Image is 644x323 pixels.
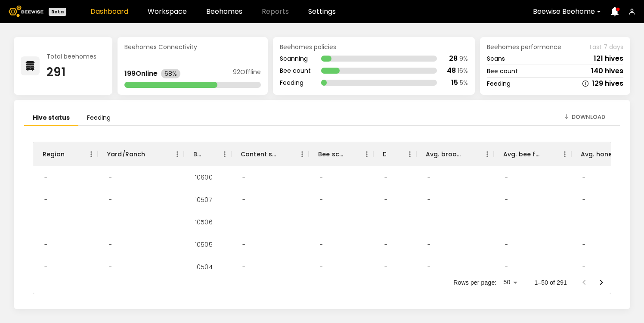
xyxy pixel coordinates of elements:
[460,80,468,86] div: 5 %
[85,148,98,161] button: Menu
[378,211,394,233] div: -
[487,81,511,87] div: Feeding
[421,166,437,189] div: -
[37,233,54,256] div: -
[241,142,279,166] div: Content scan hives
[235,256,252,278] div: -
[124,44,261,50] div: Beehomes Connectivity
[161,69,180,78] div: 68%
[378,189,394,211] div: -
[24,110,78,126] li: Hive status
[280,56,311,62] div: Scanning
[386,148,398,160] button: Sort
[37,256,54,278] div: -
[193,142,201,166] div: BH ID
[494,142,571,166] div: Avg. bee frames
[46,53,96,59] div: Total beehomes
[481,148,494,161] button: Menu
[576,166,592,189] div: -
[458,68,468,74] div: 16 %
[572,113,605,121] span: Download
[487,56,505,62] div: Scans
[43,142,65,166] div: Region
[102,256,119,278] div: -
[487,68,518,74] div: Bee count
[313,211,330,233] div: -
[37,189,54,211] div: -
[498,233,515,256] div: -
[233,69,261,78] div: 92 Offline
[235,233,252,256] div: -
[280,80,311,86] div: Feeding
[498,189,515,211] div: -
[280,68,311,74] div: Bee count
[188,211,220,233] div: 10506
[447,67,456,74] div: 48
[235,189,252,211] div: -
[576,233,592,256] div: -
[451,79,458,86] div: 15
[503,142,541,166] div: Avg. bee frames
[378,256,394,278] div: -
[593,274,610,291] button: Go to next page
[46,66,96,78] div: 291
[590,44,623,50] span: Last 7 days
[102,233,119,256] div: -
[37,166,54,189] div: -
[421,256,437,278] div: -
[498,166,515,189] div: -
[534,278,567,287] p: 1–50 of 291
[188,166,220,189] div: 10600
[171,148,184,161] button: Menu
[416,142,494,166] div: Avg. brood frames
[296,148,309,161] button: Menu
[592,80,623,87] div: 129 hives
[360,148,373,161] button: Menu
[235,211,252,233] div: -
[90,8,128,15] a: Dashboard
[383,142,386,166] div: Dead hives
[65,148,77,160] button: Sort
[421,189,437,211] div: -
[594,55,623,62] div: 121 hives
[403,148,416,161] button: Menu
[184,142,231,166] div: BH ID
[541,148,553,160] button: Sort
[107,142,146,166] div: Yard/Ranch
[558,148,571,161] button: Menu
[33,142,98,166] div: Region
[426,142,464,166] div: Avg. brood frames
[343,148,355,160] button: Sort
[124,70,158,77] div: 199 Online
[313,233,330,256] div: -
[37,211,54,233] div: -
[280,44,468,50] div: Beehomes policies
[201,148,213,160] button: Sort
[9,6,43,17] img: Beewise logo
[318,142,343,166] div: Bee scan hives
[378,166,394,189] div: -
[148,8,187,15] a: Workspace
[313,166,330,189] div: -
[576,211,592,233] div: -
[449,55,458,62] div: 28
[498,256,515,278] div: -
[487,44,561,50] span: Beehomes performance
[500,276,520,289] div: 50
[313,189,330,211] div: -
[309,142,373,166] div: Bee scan hives
[262,8,289,15] span: Reports
[279,148,291,160] button: Sort
[576,189,592,211] div: -
[591,68,623,75] div: 140 hives
[102,211,119,233] div: -
[102,189,119,211] div: -
[581,142,619,166] div: Avg. honey frames
[188,189,219,211] div: 10507
[49,8,66,16] div: Beta
[378,233,394,256] div: -
[308,8,336,15] a: Settings
[453,278,496,287] p: Rows per page:
[146,148,158,160] button: Sort
[576,256,592,278] div: -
